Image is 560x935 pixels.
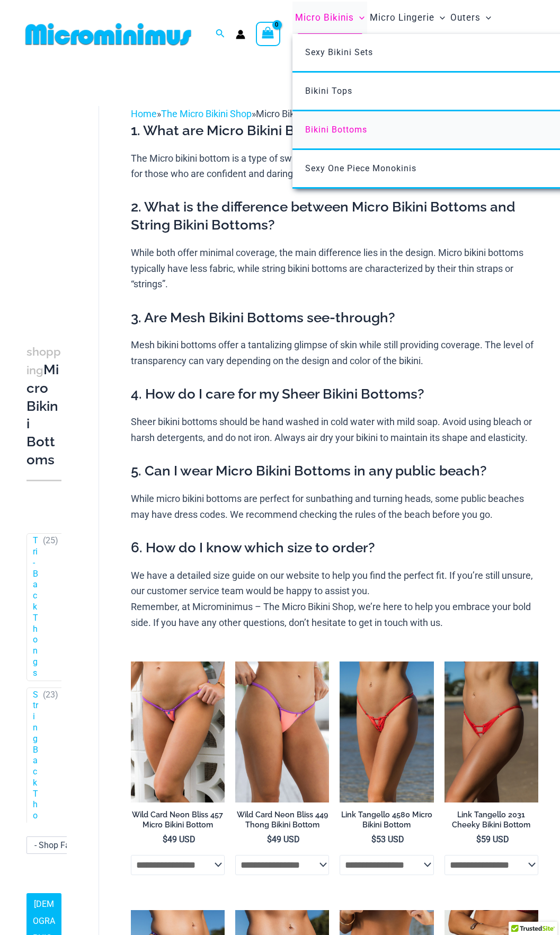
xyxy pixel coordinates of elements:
[131,414,538,445] p: Sheer bikini bottoms should be hand washed in cold water with mild soap. Avoid using bleach or ha...
[476,834,509,844] bdi: 59 USD
[33,535,38,678] a: Tri-Back Thongs
[340,661,433,802] img: Link Tangello 4580 Micro 01
[267,834,300,844] bdi: 49 USD
[445,661,538,802] a: Link Tangello 2031 Cheeky 01Link Tangello 2031 Cheeky 02Link Tangello 2031 Cheeky 02
[131,245,538,292] p: While both offer minimal coverage, the main difference lies in the design. Micro bikini bottoms t...
[131,385,538,403] h3: 4. How do I care for my Sheer Bikini Bottoms?
[445,810,538,834] a: Link Tangello 2031 Cheeky Bikini Bottom
[256,108,342,119] span: Micro Bikini Bottoms
[256,22,280,46] a: View Shopping Cart, empty
[216,28,225,41] a: Search icon link
[340,810,433,834] a: Link Tangello 4580 Micro Bikini Bottom
[131,810,225,830] h2: Wild Card Neon Bliss 457 Micro Bikini Bottom
[305,86,352,96] span: Bikini Tops
[235,810,329,834] a: Wild Card Neon Bliss 449 Thong Bikini Bottom
[26,98,122,310] iframe: TrustedSite Certified
[131,309,538,327] h3: 3. Are Mesh Bikini Bottoms see-through?
[163,834,167,844] span: $
[131,198,538,234] h3: 2. What is the difference between Micro Bikini Bottoms and String Bikini Bottoms?
[131,337,538,368] p: Mesh bikini bottoms offer a tantalizing glimpse of skin while still providing coverage. The level...
[450,4,481,31] span: Outers
[305,47,373,57] span: Sexy Bikini Sets
[26,342,61,469] h3: Micro Bikini Bottoms
[367,2,448,34] a: Micro LingerieMenu ToggleMenu Toggle
[131,108,157,119] a: Home
[43,535,58,678] span: ( )
[131,539,538,557] h3: 6. How do I know which size to order?
[131,462,538,480] h3: 5. Can I wear Micro Bikini Bottoms in any public beach?
[131,122,538,140] h3: 1. What are Micro Bikini Bottoms?
[161,108,252,119] a: The Micro Bikini Shop
[131,568,538,631] p: We have a detailed size guide on our website to help you find the perfect fit. If you’re still un...
[371,834,376,844] span: $
[445,810,538,830] h2: Link Tangello 2031 Cheeky Bikini Bottom
[131,151,538,182] p: The Micro bikini bottom is a type of swimwear that offers minimal coverage. They are designed for...
[43,690,58,855] span: ( )
[340,661,433,802] a: Link Tangello 4580 Micro 01Link Tangello 4580 Micro 02Link Tangello 4580 Micro 02
[235,810,329,830] h2: Wild Card Neon Bliss 449 Thong Bikini Bottom
[476,834,481,844] span: $
[295,4,354,31] span: Micro Bikinis
[235,661,329,802] a: Wild Card Neon Bliss 449 Thong 01Wild Card Neon Bliss 449 Thong 02Wild Card Neon Bliss 449 Thong 02
[33,690,38,855] a: String Back Thongs
[434,4,445,31] span: Menu Toggle
[131,661,225,802] a: Wild Card Neon Bliss 312 Top 457 Micro 04Wild Card Neon Bliss 312 Top 457 Micro 05Wild Card Neon ...
[131,491,538,522] p: While micro bikini bottoms are perfect for sunbathing and turning heads, some public beaches may ...
[163,834,195,844] bdi: 49 USD
[340,810,433,830] h2: Link Tangello 4580 Micro Bikini Bottom
[292,2,367,34] a: Micro BikinisMenu ToggleMenu Toggle
[448,2,494,34] a: OutersMenu ToggleMenu Toggle
[34,840,104,850] span: - Shop Fabric Type
[131,661,225,802] img: Wild Card Neon Bliss 312 Top 457 Micro 04
[445,661,538,802] img: Link Tangello 2031 Cheeky 01
[371,834,404,844] bdi: 53 USD
[26,345,61,377] span: shopping
[235,661,329,802] img: Wild Card Neon Bliss 449 Thong 01
[236,30,245,39] a: Account icon link
[370,4,434,31] span: Micro Lingerie
[131,108,342,119] span: » »
[354,4,365,31] span: Menu Toggle
[131,810,225,834] a: Wild Card Neon Bliss 457 Micro Bikini Bottom
[305,163,416,173] span: Sexy One Piece Monokinis
[305,125,367,135] span: Bikini Bottoms
[46,690,55,700] span: 23
[26,836,101,854] span: - Shop Fabric Type
[481,4,491,31] span: Menu Toggle
[46,535,55,545] span: 25
[267,834,272,844] span: $
[27,837,100,853] span: - Shop Fabric Type
[21,22,195,46] img: MM SHOP LOGO FLAT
